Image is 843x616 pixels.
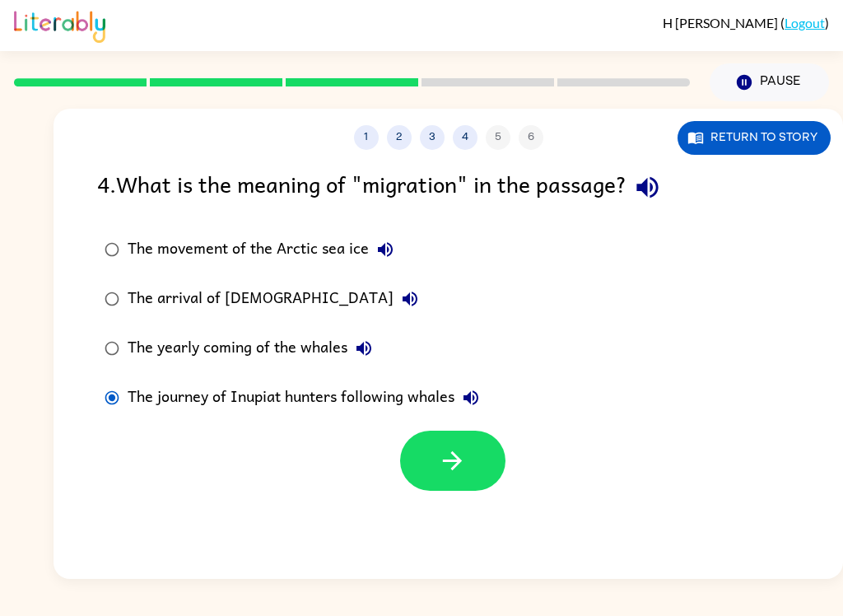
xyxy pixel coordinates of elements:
div: 4 . What is the meaning of "migration" in the passage? [97,166,799,208]
button: 1 [354,125,379,150]
button: The movement of the Arctic sea ice [369,233,402,266]
div: The yearly coming of the whales [128,332,380,365]
div: ( ) [663,15,829,30]
div: The journey of Inupiat hunters following whales [128,381,487,414]
button: 2 [387,125,412,150]
div: The arrival of [DEMOGRAPHIC_DATA] [128,282,426,315]
button: The yearly coming of the whales [347,332,380,365]
button: The arrival of [DEMOGRAPHIC_DATA] [394,282,426,315]
a: Logout [785,15,825,30]
div: The movement of the Arctic sea ice [128,233,402,266]
button: Return to story [678,121,831,155]
button: The journey of Inupiat hunters following whales [454,381,487,414]
button: Pause [710,63,829,101]
button: 4 [453,125,477,150]
button: 3 [420,125,445,150]
img: Literably [14,7,105,43]
span: H [PERSON_NAME] [663,15,780,30]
